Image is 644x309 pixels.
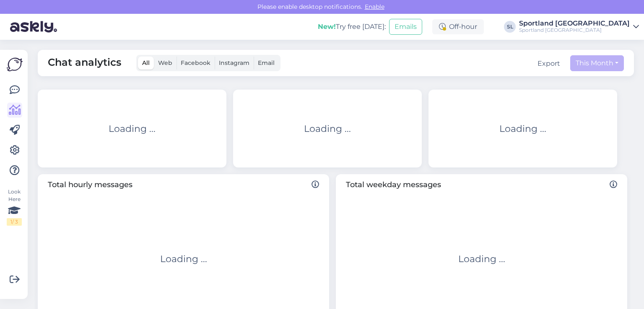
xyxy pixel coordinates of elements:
span: Email [258,59,275,67]
span: Instagram [219,59,249,67]
div: Try free [DATE]: [318,22,386,32]
span: Web [158,59,172,67]
div: 1 / 3 [7,218,22,226]
div: Look Here [7,188,22,226]
div: Loading ... [458,252,505,266]
div: SL [504,21,516,33]
button: This Month [570,55,624,71]
a: Sportland [GEOGRAPHIC_DATA]Sportland [GEOGRAPHIC_DATA] [519,20,639,33]
div: Sportland [GEOGRAPHIC_DATA] [519,27,630,33]
span: Total hourly messages [48,179,319,191]
div: Sportland [GEOGRAPHIC_DATA] [519,20,630,27]
span: Facebook [181,59,210,67]
span: Total weekday messages [346,179,617,191]
span: Enable [362,3,387,10]
div: Loading ... [109,122,156,136]
div: Loading ... [160,252,207,266]
div: Off-hour [432,19,484,34]
div: Loading ... [499,122,546,136]
div: Loading ... [304,122,351,136]
button: Export [538,59,560,69]
b: New! [318,23,336,31]
span: Chat analytics [48,55,121,71]
span: All [142,59,150,67]
button: Emails [389,19,422,35]
img: Askly Logo [7,57,23,72]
